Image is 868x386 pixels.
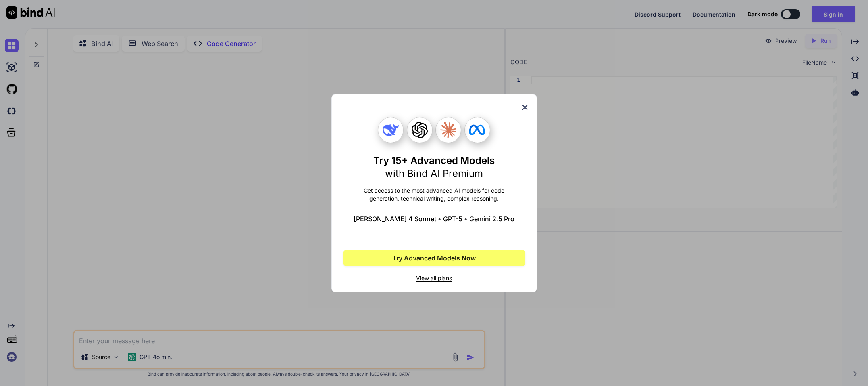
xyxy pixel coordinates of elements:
[354,214,436,224] span: [PERSON_NAME] 4 Sonnet
[343,250,525,266] button: Try Advanced Models Now
[343,187,525,203] p: Get access to the most advanced AI models for code generation, technical writing, complex reasoning.
[392,253,476,263] span: Try Advanced Models Now
[373,154,495,180] h1: Try 15+ Advanced Models
[383,122,399,138] img: Deepseek
[464,214,468,224] span: •
[343,274,525,282] span: View all plans
[438,214,441,224] span: •
[443,214,462,224] span: GPT-5
[385,168,483,179] span: with Bind AI Premium
[469,214,514,224] span: Gemini 2.5 Pro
